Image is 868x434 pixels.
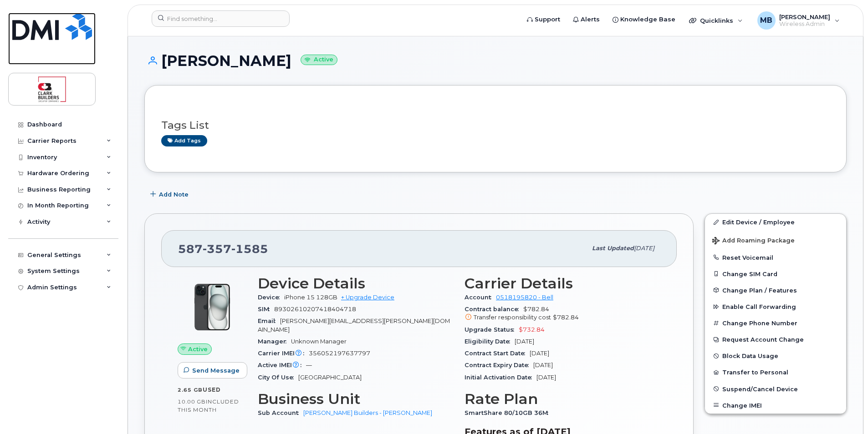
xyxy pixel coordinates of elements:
[258,318,450,333] span: [PERSON_NAME][EMAIL_ADDRESS][PERSON_NAME][DOMAIN_NAME]
[705,214,846,230] a: Edit Device / Employee
[705,364,846,380] button: Transfer to Personal
[705,315,846,331] button: Change Phone Number
[178,399,206,405] span: 10.00 GB
[533,362,553,368] span: [DATE]
[258,409,303,416] span: Sub Account
[553,314,579,321] span: $782.84
[705,282,846,298] button: Change Plan / Features
[592,245,634,252] span: Last updated
[722,303,796,310] span: Enable Call Forwarding
[519,326,545,333] span: $732.84
[515,338,534,345] span: [DATE]
[465,350,530,357] span: Contract Start Date
[465,306,523,313] span: Contract balance
[203,386,221,393] span: used
[634,245,654,252] span: [DATE]
[274,306,356,313] span: 89302610207418404718
[144,186,196,202] button: Add Note
[258,306,274,313] span: SIM
[465,374,536,381] span: Initial Activation Date
[465,409,553,416] span: SmartShare 80/10GB 36M
[465,326,519,333] span: Upgrade Status
[185,280,240,334] img: iPhone_15_Black.png
[178,387,203,393] span: 2.65 GB
[530,350,549,357] span: [DATE]
[465,294,496,301] span: Account
[301,55,337,65] small: Active
[258,391,454,407] h3: Business Unit
[231,242,268,256] span: 1585
[258,338,291,345] span: Manager
[465,391,660,407] h3: Rate Plan
[303,409,432,416] a: [PERSON_NAME] Builders - [PERSON_NAME]
[828,394,861,427] iframe: Messenger Launcher
[474,314,551,321] span: Transfer responsibility cost
[496,294,553,301] a: 0518195820 - Bell
[161,135,207,146] a: Add tags
[258,362,306,368] span: Active IMEI
[258,294,284,301] span: Device
[705,397,846,414] button: Change IMEI
[705,348,846,364] button: Block Data Usage
[258,318,280,324] span: Email
[705,231,846,249] button: Add Roaming Package
[722,287,797,293] span: Change Plan / Features
[465,338,515,345] span: Eligibility Date
[178,398,239,413] span: included this month
[705,381,846,397] button: Suspend/Cancel Device
[291,338,347,345] span: Unknown Manager
[465,362,533,368] span: Contract Expiry Date
[309,350,370,357] span: 356052197637797
[465,306,660,322] span: $782.84
[159,190,189,199] span: Add Note
[705,266,846,282] button: Change SIM Card
[298,374,362,381] span: [GEOGRAPHIC_DATA]
[705,249,846,266] button: Reset Voicemail
[203,242,231,256] span: 357
[722,385,798,392] span: Suspend/Cancel Device
[705,331,846,348] button: Request Account Change
[705,298,846,315] button: Enable Call Forwarding
[178,242,268,256] span: 587
[144,53,847,69] h1: [PERSON_NAME]
[536,374,556,381] span: [DATE]
[192,366,240,375] span: Send Message
[258,374,298,381] span: City Of Use
[258,275,454,292] h3: Device Details
[284,294,337,301] span: iPhone 15 128GB
[712,237,795,246] span: Add Roaming Package
[161,120,830,131] h3: Tags List
[341,294,394,301] a: + Upgrade Device
[258,350,309,357] span: Carrier IMEI
[178,362,247,378] button: Send Message
[188,345,208,353] span: Active
[306,362,312,368] span: —
[465,275,660,292] h3: Carrier Details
